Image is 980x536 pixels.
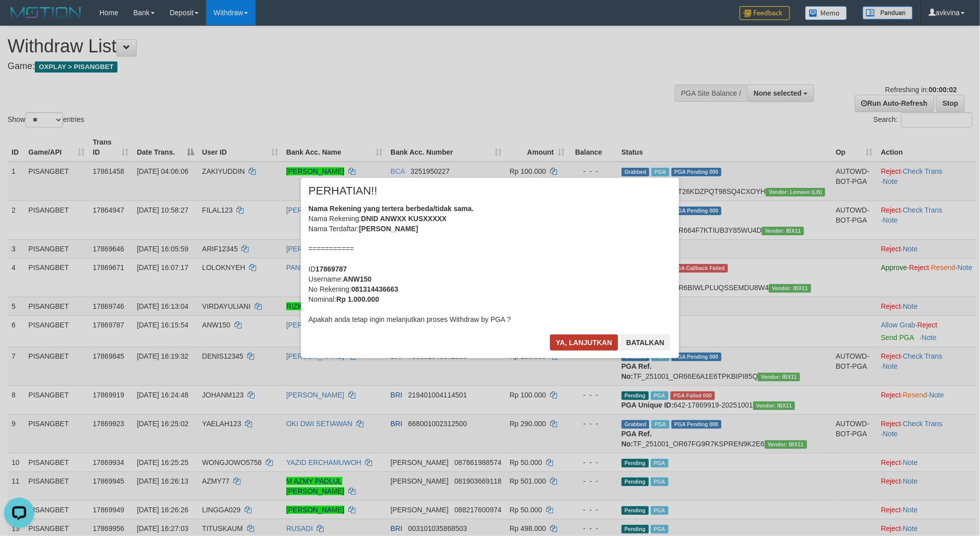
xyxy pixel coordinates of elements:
button: Open LiveChat chat widget [4,4,34,34]
span: PERHATIAN!! [309,186,378,196]
b: Rp 1.000.000 [336,295,379,303]
b: [PERSON_NAME] [359,225,418,233]
b: DNID ANWXX KUSXXXXX [361,215,447,223]
button: Batalkan [620,334,670,351]
b: 17869787 [316,265,347,273]
div: Nama Rekening: Nama Terdaftar: =========== ID Username: No Rekening: Nominal: Apakah anda tetap i... [309,204,671,324]
b: Nama Rekening yang tertera berbeda/tidak sama. [309,205,474,213]
button: Ya, lanjutkan [550,334,619,351]
b: ANW150 [343,275,372,283]
b: 081314436663 [351,285,398,293]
